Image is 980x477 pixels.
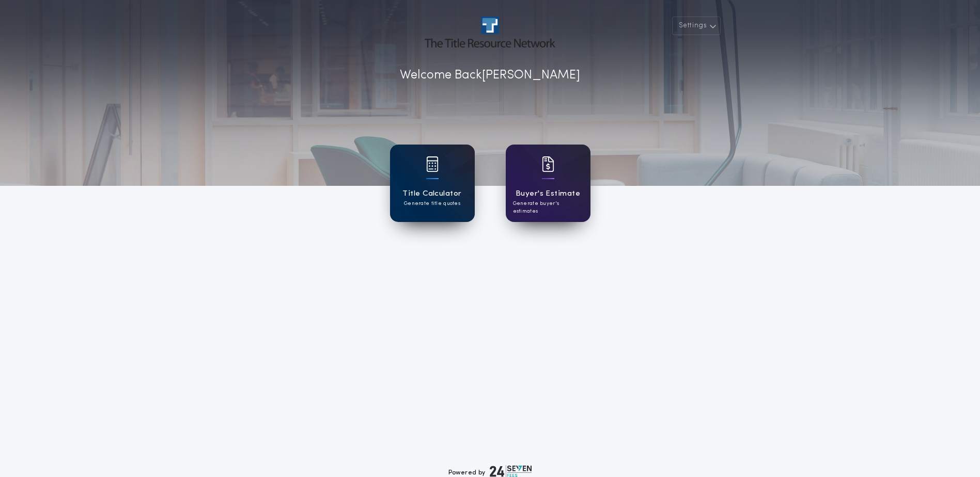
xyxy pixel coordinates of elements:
[426,156,439,172] img: card icon
[390,145,475,222] a: card iconTitle CalculatorGenerate title quotes
[506,145,590,222] a: card iconBuyer's EstimateGenerate buyer's estimates
[402,188,461,200] h1: Title Calculator
[516,188,580,200] h1: Buyer's Estimate
[400,66,580,85] p: Welcome Back [PERSON_NAME]
[672,17,721,35] button: Settings
[513,200,583,215] p: Generate buyer's estimates
[542,156,554,172] img: card icon
[425,17,555,47] img: account-logo
[404,200,460,208] p: Generate title quotes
